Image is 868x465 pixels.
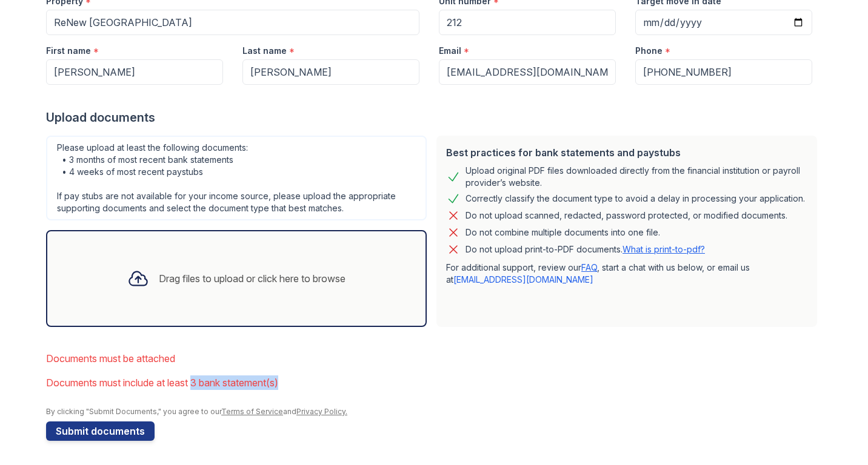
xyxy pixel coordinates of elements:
a: Privacy Policy. [296,407,347,416]
div: Please upload at least the following documents: • 3 months of most recent bank statements • 4 wee... [46,136,427,220]
label: Phone [635,45,663,57]
div: Upload original PDF files downloaded directly from the financial institution or payroll provider’... [466,165,807,189]
a: What is print-to-pdf? [623,244,705,254]
label: First name [46,45,91,57]
p: For additional support, review our , start a chat with us below, or email us at [446,262,807,286]
li: Documents must be attached [46,346,822,371]
div: Upload documents [46,109,822,126]
div: By clicking "Submit Documents," you agree to our and [46,407,822,417]
div: Correctly classify the document type to avoid a delay in processing your application. [466,191,805,206]
a: [EMAIL_ADDRESS][DOMAIN_NAME] [453,274,593,285]
div: Drag files to upload or click here to browse [159,271,346,286]
li: Documents must include at least 3 bank statement(s) [46,371,822,395]
a: Terms of Service [221,407,283,416]
label: Last name [242,45,287,57]
div: Best practices for bank statements and paystubs [446,145,807,160]
button: Submit documents [46,421,155,441]
p: Do not upload print-to-PDF documents. [466,243,705,256]
label: Email [439,45,461,57]
div: Do not combine multiple documents into one file. [466,225,660,240]
a: FAQ [581,262,597,272]
div: Do not upload scanned, redacted, password protected, or modified documents. [466,208,787,223]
